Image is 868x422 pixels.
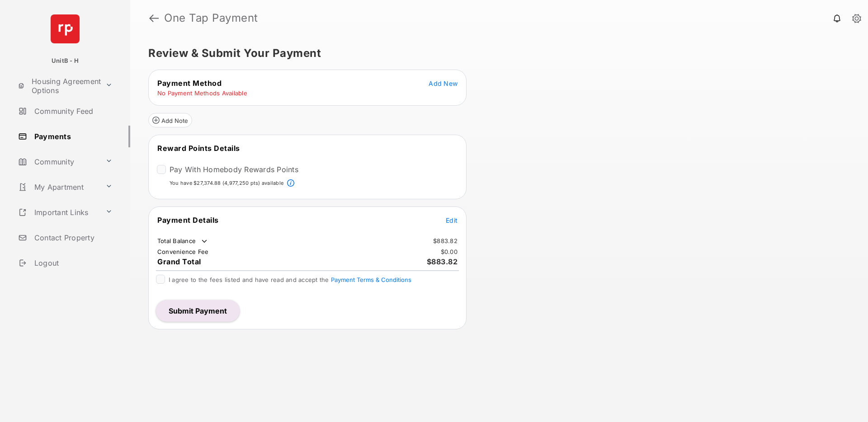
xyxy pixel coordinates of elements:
td: $883.82 [433,237,458,245]
p: UnitB - H [52,56,79,66]
td: Convenience Fee [157,248,209,256]
button: I agree to the fees listed and have read and accept the [331,276,411,283]
span: Grand Total [157,257,201,266]
button: Add New [429,79,458,88]
a: Community [14,151,102,173]
a: My Apartment [14,176,102,198]
td: Total Balance [157,237,209,246]
a: Important Links [14,202,102,223]
a: Housing Agreement Options [14,75,102,97]
strong: One Tap Payment [164,13,258,23]
p: You have $27,374.88 (4,977,250 pts) available [170,179,283,187]
span: Payment Details [157,216,219,225]
button: Edit [446,216,458,225]
span: Add New [429,80,458,87]
span: Payment Method [157,79,222,88]
button: Add Note [148,113,192,127]
span: Edit [446,216,458,224]
td: No Payment Methods Available [157,89,248,97]
a: Community Feed [14,100,130,122]
label: Pay With Homebody Rewards Points [170,165,298,174]
span: $883.82 [427,257,458,266]
h5: Review & Submit Your Payment [148,48,843,59]
button: Submit Payment [156,300,240,322]
img: svg+xml;base64,PHN2ZyB4bWxucz0iaHR0cDovL3d3dy53My5vcmcvMjAwMC9zdmciIHdpZHRoPSI2NCIgaGVpZ2h0PSI2NC... [51,14,80,43]
a: Contact Property [14,227,130,249]
td: $0.00 [440,248,458,256]
a: Payments [14,126,130,147]
a: Logout [14,252,130,274]
span: Reward Points Details [157,144,240,153]
span: I agree to the fees listed and have read and accept the [169,276,411,283]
